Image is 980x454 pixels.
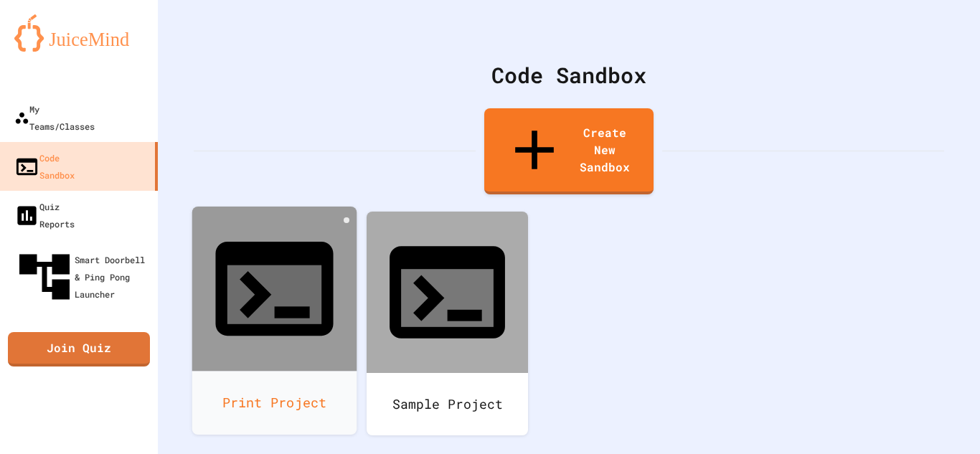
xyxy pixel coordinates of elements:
[367,373,528,435] div: Sample Project
[192,371,357,435] div: Print Project
[194,59,944,91] div: Code Sandbox
[8,332,150,366] a: Join Quiz
[14,149,75,184] div: Code Sandbox
[484,108,654,194] a: Create New Sandbox
[14,100,95,135] div: My Teams/Classes
[192,207,357,435] a: Print Project
[14,14,143,52] img: logo-orange.svg
[14,198,75,232] div: Quiz Reports
[367,212,528,435] a: Sample Project
[14,247,152,307] div: Smart Doorbell & Ping Pong Launcher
